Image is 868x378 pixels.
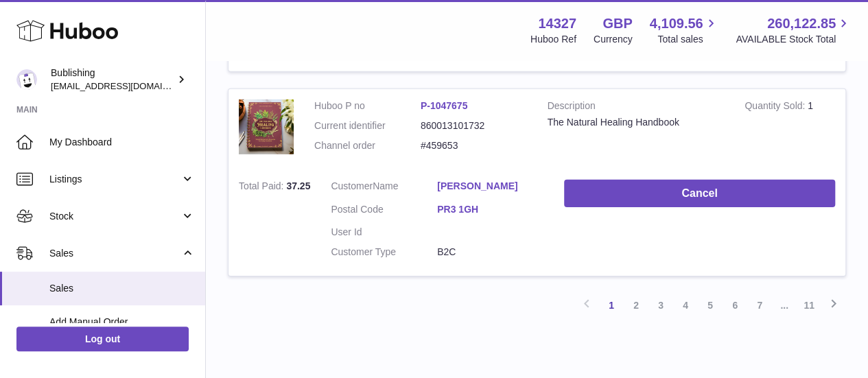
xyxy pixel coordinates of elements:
a: PR3 1GH [437,203,543,216]
button: Cancel [564,180,835,208]
img: internalAdmin-14327@internal.huboo.com [16,69,37,90]
span: Stock [49,210,180,223]
dt: Current identifier [314,119,421,132]
div: Huboo Ref [530,33,576,46]
a: 260,122.85 AVAILABLE Stock Total [736,14,852,46]
a: 2 [624,293,648,318]
a: 4 [673,293,698,318]
dt: Postal Code [331,203,437,220]
strong: Total Paid [239,180,286,195]
a: 11 [797,293,821,318]
a: P-1047675 [421,100,468,111]
a: 4,109.56 Total sales [650,14,719,46]
a: Log out [16,327,189,351]
div: The Natural Healing Handbook [548,116,725,129]
span: AVAILABLE Stock Total [736,33,852,46]
img: 1749741825.png [239,99,294,154]
span: Sales [49,282,195,295]
dt: Huboo P no [314,99,421,113]
span: Add Manual Order [49,316,195,329]
dt: User Id [331,226,437,239]
dd: 860013101732 [421,119,527,132]
span: ... [772,293,797,318]
td: 1 [734,89,845,169]
span: 260,122.85 [767,14,836,33]
a: 5 [698,293,723,318]
dt: Channel order [314,139,421,152]
strong: Quantity Sold [744,100,808,115]
a: 7 [747,293,772,318]
strong: 14327 [538,14,576,33]
dt: Customer Type [331,246,437,259]
strong: GBP [602,14,632,33]
a: 3 [648,293,673,318]
span: Total sales [657,33,718,46]
dt: Name [331,180,437,196]
span: [EMAIL_ADDRESS][DOMAIN_NAME] [51,80,202,91]
dd: #459653 [421,139,527,152]
span: Listings [49,173,180,186]
div: Currency [594,33,633,46]
span: My Dashboard [49,136,195,149]
a: 6 [723,293,747,318]
a: 1 [599,293,624,318]
span: 4,109.56 [650,14,703,33]
div: Bublishing [51,67,174,93]
strong: Description [548,99,725,116]
a: [PERSON_NAME] [437,180,543,193]
span: Customer [331,180,373,191]
dd: B2C [437,246,543,259]
span: Sales [49,247,180,260]
span: 37.25 [286,180,310,191]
